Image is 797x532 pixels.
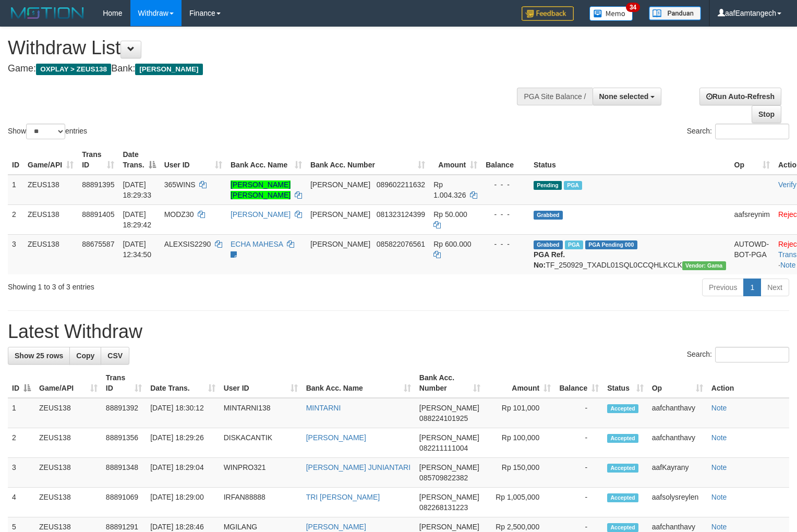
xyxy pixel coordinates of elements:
td: AUTOWD-BOT-PGA [730,234,774,274]
td: 88891069 [102,488,146,517]
span: Accepted [607,523,638,532]
span: 34 [626,3,640,12]
td: aafchanthavy [648,428,707,458]
a: CSV [101,347,129,365]
span: Accepted [607,493,638,502]
div: - - - [486,209,525,220]
span: Copy 082211111004 to clipboard [419,444,468,452]
span: [PERSON_NAME] [310,210,370,219]
th: Bank Acc. Number: activate to sort column ascending [415,368,485,398]
td: DISKACANTIK [220,428,302,458]
td: aafchanthavy [648,398,707,428]
span: [PERSON_NAME] [419,404,479,412]
span: [PERSON_NAME] [419,523,479,531]
th: Amount: activate to sort column ascending [485,368,556,398]
span: PGA Pending [585,240,637,249]
th: Status [529,145,730,175]
h1: Withdraw List [8,38,521,58]
span: [DATE] 18:29:33 [123,180,151,199]
a: [PERSON_NAME] JUNIANTARI [306,463,410,471]
td: [DATE] 18:29:04 [146,458,219,488]
label: Search: [687,124,789,139]
span: [PERSON_NAME] [419,493,479,501]
div: PGA Site Balance / [517,88,592,105]
a: [PERSON_NAME] [PERSON_NAME] [231,180,291,199]
span: Marked by aafsolysreylen [564,181,582,190]
a: Note [711,404,727,412]
th: Status: activate to sort column ascending [603,368,648,398]
td: IRFAN88888 [220,488,302,517]
select: Showentries [26,124,65,139]
span: Copy 085709822382 to clipboard [419,474,468,482]
span: Rp 600.000 [433,240,471,248]
a: Note [711,523,727,531]
span: Pending [534,181,562,190]
td: 88891348 [102,458,146,488]
td: ZEUS138 [23,204,78,234]
input: Search: [715,347,789,362]
td: Rp 1,005,000 [485,488,556,517]
th: User ID: activate to sort column ascending [220,368,302,398]
span: CSV [107,352,123,360]
span: None selected [599,92,649,101]
a: Copy [69,347,101,365]
td: ZEUS138 [35,488,102,517]
td: aafKayrany [648,458,707,488]
a: Stop [752,105,781,123]
h4: Game: Bank: [8,64,521,74]
label: Show entries [8,124,87,139]
th: Date Trans.: activate to sort column ascending [146,368,219,398]
th: Bank Acc. Name: activate to sort column ascending [302,368,415,398]
td: MINTARNI138 [220,398,302,428]
span: Accepted [607,434,638,443]
th: Balance [481,145,529,175]
td: 4 [8,488,35,517]
span: OXPLAY > ZEUS138 [36,64,111,75]
th: User ID: activate to sort column ascending [160,145,226,175]
span: Grabbed [534,211,563,220]
td: 88891356 [102,428,146,458]
td: Rp 100,000 [485,428,556,458]
span: Grabbed [534,240,563,249]
div: - - - [486,239,525,249]
span: 88891405 [82,210,114,219]
td: - [555,398,603,428]
span: Vendor URL: https://trx31.1velocity.biz [682,261,726,270]
td: 2 [8,204,23,234]
a: 1 [743,279,761,296]
span: ALEXSIS2290 [164,240,211,248]
td: - [555,428,603,458]
span: 88891395 [82,180,114,189]
img: Button%20Memo.svg [589,6,633,21]
a: Note [780,261,796,269]
b: PGA Ref. No: [534,250,565,269]
td: 1 [8,398,35,428]
span: Copy 088224101925 to clipboard [419,414,468,422]
span: Accepted [607,464,638,473]
td: Rp 101,000 [485,398,556,428]
td: [DATE] 18:29:26 [146,428,219,458]
td: ZEUS138 [23,175,78,205]
th: Date Trans.: activate to sort column descending [118,145,160,175]
span: Copy [76,352,94,360]
button: None selected [593,88,662,105]
td: [DATE] 18:30:12 [146,398,219,428]
a: MINTARNI [306,404,341,412]
td: 3 [8,458,35,488]
th: Balance: activate to sort column ascending [555,368,603,398]
span: [PERSON_NAME] [419,463,479,471]
td: ZEUS138 [23,234,78,274]
th: Bank Acc. Number: activate to sort column ascending [306,145,429,175]
span: Rp 50.000 [433,210,467,219]
span: 88675587 [82,240,114,248]
td: [DATE] 18:29:00 [146,488,219,517]
a: [PERSON_NAME] [306,433,366,442]
th: Game/API: activate to sort column ascending [35,368,102,398]
td: ZEUS138 [35,458,102,488]
td: Rp 150,000 [485,458,556,488]
a: [PERSON_NAME] [231,210,291,219]
td: 3 [8,234,23,274]
span: Marked by aafpengsreynich [565,240,583,249]
a: Note [711,463,727,471]
span: Copy 082268131223 to clipboard [419,503,468,512]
